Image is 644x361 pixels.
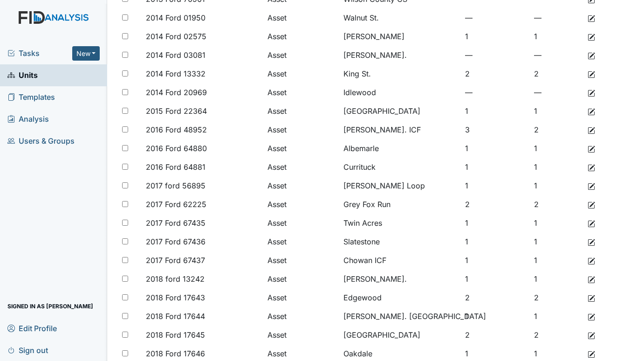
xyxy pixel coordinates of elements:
[461,102,530,120] td: 1
[461,270,530,288] td: 1
[146,348,205,359] span: 2018 Ford 17646
[340,139,462,158] td: Albemarle
[146,12,206,23] span: 2014 Ford 01950
[146,31,206,42] span: 2014 Ford 02575
[264,307,339,326] td: Asset
[530,288,584,307] td: 2
[264,64,339,83] td: Asset
[264,195,339,214] td: Asset
[264,27,339,46] td: Asset
[461,232,530,251] td: 1
[264,120,339,139] td: Asset
[461,176,530,195] td: 1
[340,8,462,27] td: Walnut St.
[461,27,530,46] td: 1
[146,49,206,61] span: 2014 Ford 03081
[264,176,339,195] td: Asset
[340,176,462,195] td: [PERSON_NAME] Loop
[146,217,206,229] span: 2017 Ford 67435
[461,139,530,158] td: 1
[264,102,339,120] td: Asset
[340,288,462,307] td: Edgewood
[340,102,462,120] td: [GEOGRAPHIC_DATA]
[340,46,462,64] td: [PERSON_NAME].
[340,307,462,326] td: [PERSON_NAME]. [GEOGRAPHIC_DATA]
[264,251,339,270] td: Asset
[7,112,49,126] span: Analysis
[146,105,207,117] span: 2015 Ford 22364
[530,64,584,83] td: 2
[340,64,462,83] td: King St.
[530,232,584,251] td: 1
[146,292,205,303] span: 2018 Ford 17643
[146,161,206,173] span: 2016 Ford 64881
[530,120,584,139] td: 2
[72,46,100,61] button: New
[7,321,57,335] span: Edit Profile
[7,343,48,357] span: Sign out
[340,83,462,102] td: Idlewood
[530,83,584,102] td: —
[146,255,205,266] span: 2017 Ford 67437
[264,83,339,102] td: Asset
[461,64,530,83] td: 2
[461,120,530,139] td: 3
[340,326,462,344] td: [GEOGRAPHIC_DATA]
[146,87,207,98] span: 2014 Ford 20969
[146,273,205,285] span: 2018 ford 13242
[530,326,584,344] td: 2
[530,27,584,46] td: 1
[146,329,205,340] span: 2018 Ford 17645
[340,251,462,270] td: Chowan ICF
[146,199,206,210] span: 2017 Ford 62225
[340,120,462,139] td: [PERSON_NAME]. ICF
[146,124,207,135] span: 2016 Ford 48952
[461,251,530,270] td: 1
[340,270,462,288] td: [PERSON_NAME].
[530,158,584,176] td: 1
[146,143,207,154] span: 2016 Ford 64880
[264,288,339,307] td: Asset
[340,232,462,251] td: Slatestone
[530,214,584,232] td: 1
[264,8,339,27] td: Asset
[7,68,38,83] span: Units
[530,195,584,214] td: 2
[340,27,462,46] td: [PERSON_NAME]
[146,311,205,322] span: 2018 Ford 17644
[530,176,584,195] td: 1
[7,90,55,104] span: Templates
[7,48,72,59] a: Tasks
[530,8,584,27] td: —
[530,102,584,120] td: 1
[530,251,584,270] td: 1
[340,158,462,176] td: Currituck
[264,214,339,232] td: Asset
[264,326,339,344] td: Asset
[340,195,462,214] td: Grey Fox Run
[530,307,584,326] td: 1
[7,134,75,148] span: Users & Groups
[340,214,462,232] td: Twin Acres
[461,46,530,64] td: —
[530,139,584,158] td: 1
[146,236,206,247] span: 2017 Ford 67436
[264,270,339,288] td: Asset
[146,68,206,79] span: 2014 Ford 13332
[530,46,584,64] td: —
[461,158,530,176] td: 1
[7,299,93,313] span: Signed in as [PERSON_NAME]
[146,180,206,191] span: 2017 ford 56895
[264,232,339,251] td: Asset
[461,307,530,326] td: 1
[461,288,530,307] td: 2
[461,326,530,344] td: 2
[461,8,530,27] td: —
[264,158,339,176] td: Asset
[461,214,530,232] td: 1
[461,195,530,214] td: 2
[530,270,584,288] td: 1
[461,83,530,102] td: —
[264,139,339,158] td: Asset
